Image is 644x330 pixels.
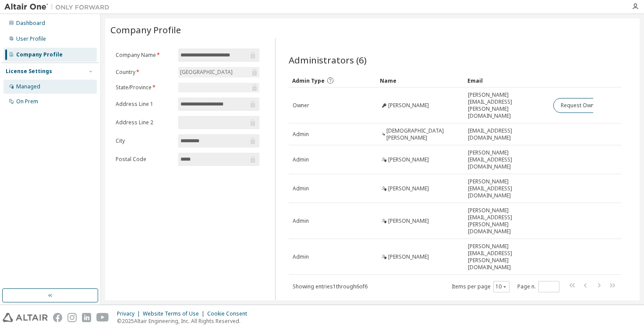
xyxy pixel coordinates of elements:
label: Address Line 1 [116,101,173,108]
span: Admin Type [292,77,325,84]
label: State/Province [116,84,173,91]
span: Admin [293,131,309,138]
span: Owner [293,102,309,109]
div: On Prem [16,98,38,105]
span: [PERSON_NAME] [388,156,429,163]
span: Showing entries 1 through 6 of 6 [293,283,368,290]
span: [PERSON_NAME][EMAIL_ADDRESS][PERSON_NAME][DOMAIN_NAME] [468,207,546,235]
img: Altair One [4,3,114,11]
div: Managed [16,83,40,90]
span: [PERSON_NAME] [388,253,429,260]
span: Administrators (6) [289,54,367,66]
div: [GEOGRAPHIC_DATA] [178,67,259,77]
span: [PERSON_NAME][EMAIL_ADDRESS][PERSON_NAME][DOMAIN_NAME] [468,243,546,271]
span: [PERSON_NAME] [388,102,429,109]
span: [PERSON_NAME][EMAIL_ADDRESS][PERSON_NAME][DOMAIN_NAME] [468,91,546,119]
p: © 2025 Altair Engineering, Inc. All Rights Reserved. [117,317,252,325]
span: [DEMOGRAPHIC_DATA][PERSON_NAME] [386,127,460,141]
div: Cookie Consent [207,310,252,317]
div: License Settings [6,68,52,75]
img: linkedin.svg [82,313,91,322]
span: Admin [293,218,309,225]
button: 10 [495,283,507,290]
div: Dashboard [16,20,45,27]
div: User Profile [16,35,46,42]
label: Company Name [116,52,173,59]
div: Company Profile [16,51,63,58]
span: Admin [293,156,309,163]
span: [EMAIL_ADDRESS][DOMAIN_NAME] [468,127,546,141]
label: City [116,137,173,144]
img: facebook.svg [53,313,62,322]
label: Address Line 2 [116,119,173,126]
span: Page n. [517,281,559,292]
span: [PERSON_NAME][EMAIL_ADDRESS][DOMAIN_NAME] [468,178,546,199]
img: altair_logo.svg [3,313,48,322]
span: Admin [293,253,309,260]
label: Country [116,69,173,76]
div: Website Terms of Use [143,310,207,317]
label: Postal Code [116,156,173,163]
span: [PERSON_NAME] [388,218,429,225]
div: Privacy [117,310,143,317]
div: Name [380,74,460,88]
img: youtube.svg [96,313,109,322]
span: Items per page [452,281,510,292]
div: [GEOGRAPHIC_DATA] [179,67,234,77]
span: [PERSON_NAME] [388,185,429,192]
span: Company Profile [110,24,181,36]
img: instagram.svg [67,313,77,322]
span: [PERSON_NAME][EMAIL_ADDRESS][DOMAIN_NAME] [468,149,546,170]
span: Admin [293,185,309,192]
button: Request Owner Change [553,98,627,113]
div: Email [467,74,546,88]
